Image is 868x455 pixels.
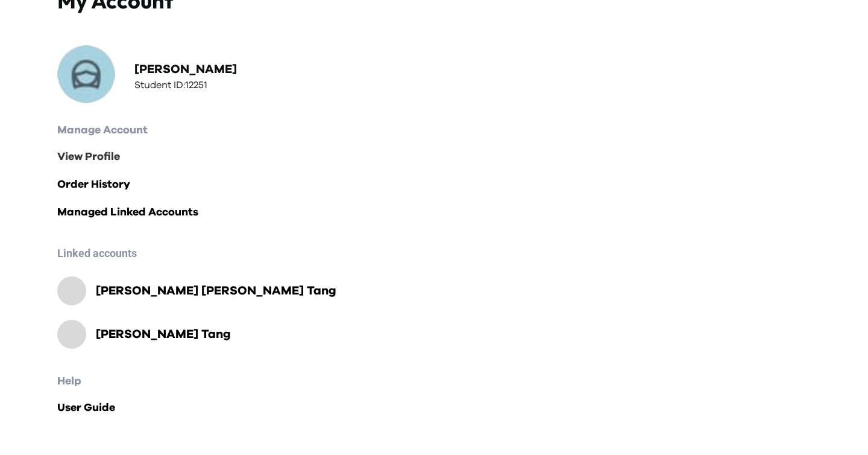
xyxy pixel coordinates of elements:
h2: [PERSON_NAME] [PERSON_NAME] Tang [96,282,336,299]
a: [PERSON_NAME] [PERSON_NAME] Tang [86,282,336,299]
a: User Guide [57,399,811,416]
h2: [PERSON_NAME] Tang [96,326,231,343]
a: Managed Linked Accounts [57,204,811,221]
a: [PERSON_NAME] Tang [86,326,231,343]
h2: [PERSON_NAME] [134,61,237,78]
img: Profile Picture [57,45,115,103]
h2: Manage Account [57,122,811,139]
h3: Student ID: 12251 [134,78,237,92]
a: View Profile [57,148,811,165]
h2: Help [57,373,811,390]
a: Order History [57,176,811,193]
h6: Linked accounts [57,245,811,262]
